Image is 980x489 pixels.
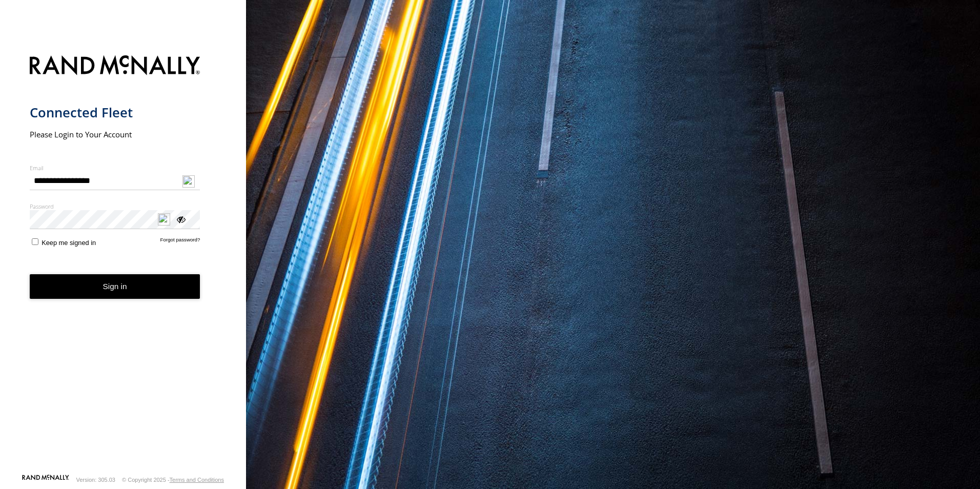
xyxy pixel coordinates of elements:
div: ViewPassword [175,214,186,224]
img: npw-badge-icon-locked.svg [158,213,170,226]
h1: Connected Fleet [30,104,200,121]
img: Rand McNally [30,53,200,79]
button: Sign in [30,274,200,299]
label: Email [30,164,200,172]
label: Password [30,202,200,210]
img: npw-badge-icon-locked.svg [182,175,195,188]
div: Version: 305.03 [76,477,115,483]
a: Forgot password? [160,237,200,247]
h2: Please Login to Your Account [30,129,200,139]
form: main [30,49,217,474]
a: Visit our Website [22,475,69,485]
a: Terms and Conditions [170,477,224,483]
div: © Copyright 2025 - [122,477,224,483]
span: Keep me signed in [42,239,96,247]
input: Keep me signed in [32,238,38,245]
